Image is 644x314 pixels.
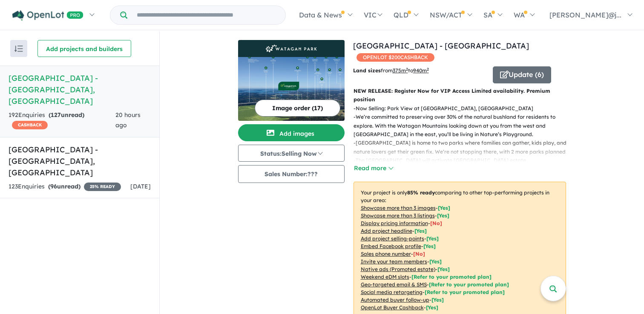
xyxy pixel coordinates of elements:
span: [Refer to your promoted plan] [425,289,505,295]
button: Sales Number:??? [238,165,345,183]
u: Social media retargeting [361,289,423,295]
p: - The [GEOGRAPHIC_DATA] will activate [GEOGRAPHIC_DATA] estate, [GEOGRAPHIC_DATA] and it’s surrou... [354,156,573,182]
u: Geo-targeted email & SMS [361,281,427,288]
span: [Yes] [431,297,444,303]
span: CASHBACK [12,121,48,129]
u: 375 m [393,67,408,74]
u: Add project selling-points [361,235,424,242]
strong: ( unread) [48,183,80,190]
span: [Refer to your promoted plan] [411,274,492,280]
u: Automated buyer follow-up [361,297,429,303]
b: Land sizes [353,67,381,74]
span: 25 % READY [84,183,121,191]
span: [DATE] [130,183,151,190]
u: Sales phone number [361,251,411,257]
span: [ No ] [430,220,442,226]
span: [PERSON_NAME]@j... [549,11,621,19]
span: [Refer to your promoted plan] [429,281,509,288]
u: Showcase more than 3 listings [361,212,435,219]
u: 940 m [413,67,429,74]
p: NEW RELEASE: Register Now for VIP Access Limited availability. Premium position [354,87,566,104]
button: Add projects and builders [37,40,131,57]
img: Watagan Park Estate - Cooranbong [238,57,345,121]
span: [ Yes ] [438,205,450,211]
span: 96 [50,183,57,190]
button: Update (6) [493,66,551,83]
u: Embed Facebook profile [361,243,421,249]
button: Image order (17) [255,100,340,117]
span: OPENLOT $ 200 CASHBACK [356,53,434,62]
span: [ Yes ] [437,212,449,219]
button: Add images [238,124,345,141]
u: Invite your team members [361,258,427,265]
div: 192 Enquir ies [9,110,115,131]
span: [ Yes ] [426,235,439,242]
u: OpenLot Buyer Cashback [361,304,424,311]
button: Read more [354,163,394,173]
u: Native ads (Promoted estate) [361,266,435,272]
img: Watagan Park Estate - Cooranbong Logo [241,43,341,54]
div: 123 Enquir ies [9,182,121,192]
a: Watagan Park Estate - Cooranbong LogoWatagan Park Estate - Cooranbong [238,40,345,121]
strong: ( unread) [49,111,84,119]
p: - Now Selling: Park View at [GEOGRAPHIC_DATA], [GEOGRAPHIC_DATA] [354,104,573,113]
span: to [408,67,429,74]
span: [Yes] [437,266,450,272]
u: Add project headline [361,228,412,234]
sup: 2 [427,67,429,71]
input: Try estate name, suburb, builder or developer [129,6,284,24]
b: 85 % ready [407,189,435,196]
span: [Yes] [426,304,438,311]
span: 20 hours ago [115,111,141,129]
a: [GEOGRAPHIC_DATA] - [GEOGRAPHIC_DATA] [353,41,529,51]
h5: [GEOGRAPHIC_DATA] - [GEOGRAPHIC_DATA] , [GEOGRAPHIC_DATA] [9,144,151,178]
p: from [353,66,486,75]
u: Weekend eDM slots [361,274,409,280]
u: Showcase more than 3 images [361,205,436,211]
u: Display pricing information [361,220,428,226]
sup: 2 [406,67,408,71]
p: - [GEOGRAPHIC_DATA] is home to two parks where families can gather, kids play, and nature lovers ... [354,139,573,156]
img: Openlot PRO Logo White [12,10,83,21]
span: [ Yes ] [414,228,427,234]
span: 127 [51,111,61,119]
img: sort.svg [14,46,23,52]
span: [ No ] [413,251,425,257]
span: [ Yes ] [423,243,436,249]
p: - We’re committed to preserving over 30% of the natural bushland for residents to explore. With t... [354,113,573,139]
span: [ Yes ] [429,258,442,265]
h5: [GEOGRAPHIC_DATA] - [GEOGRAPHIC_DATA] , [GEOGRAPHIC_DATA] [9,72,151,107]
button: Status:Selling Now [238,145,345,162]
